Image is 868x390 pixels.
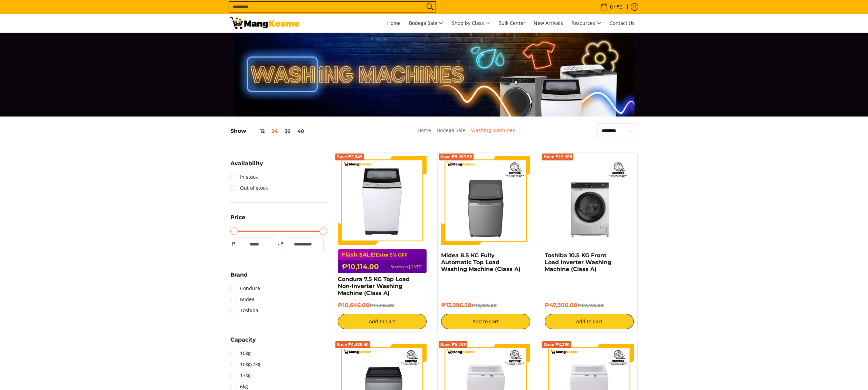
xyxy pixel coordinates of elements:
a: Toshiba 10.5 KG Front Load Inverter Washing Machine (Class A) [545,252,611,272]
summary: Open [230,272,248,283]
button: 48 [294,128,307,134]
summary: Open [230,161,263,171]
a: New Arrivals [530,14,566,32]
del: ₱19,995.00 [471,303,497,308]
a: Bodega Sale [437,127,465,133]
span: Price [230,215,245,220]
span: ₱ [230,240,237,247]
span: 0 [609,4,614,9]
img: Toshiba 10.5 KG Front Load Inverter Washing Machine (Class A) [545,156,634,245]
a: Condura 7.5 KG Top Load Non-Inverter Washing Machine (Class A) [338,276,410,296]
summary: Open [230,215,245,225]
span: • [598,3,624,11]
span: Capacity [230,337,256,343]
button: Search [425,2,436,12]
span: ₱ [279,240,286,247]
a: Out of stock [230,183,268,194]
a: 10kg [230,348,251,359]
span: Home [387,20,401,26]
button: 24 [268,128,281,134]
nav: Breadcrumbs [367,126,565,142]
span: Save ₱3,549 [337,155,363,159]
a: Resources [568,14,605,32]
h5: Show [230,128,307,134]
a: Bulk Center [495,14,529,32]
a: 13kg [230,370,251,381]
a: Home [418,127,431,133]
button: 36 [281,128,294,134]
a: Midea [230,294,255,305]
a: Home [384,14,404,32]
a: Toshiba [230,305,258,316]
a: Midea 8.5 KG Fully Automatic Top Load Washing Machine (Class A) [441,252,521,272]
span: ₱0 [616,4,623,9]
span: Save ₱4,438.50 [337,343,369,347]
span: Availability [230,161,263,166]
a: Contact Us [606,14,638,32]
h6: ₱47,500.00 [545,302,634,309]
span: Contact Us [610,20,635,26]
span: Bodega Sale [409,19,443,28]
a: Condura [230,283,260,294]
button: Add to Cart [441,314,530,329]
button: 12 [246,128,268,134]
a: Shop by Class [448,14,494,32]
a: Bodega Sale [406,14,447,32]
img: Midea 8.5 KG Fully Automatic Top Load Washing Machine (Class A) [441,156,530,245]
span: Brand [230,272,248,278]
del: ₱67,495.00 [578,303,604,308]
h6: ₱13,996.50 [441,302,530,309]
a: In stock [230,171,258,183]
span: Shop by Class [452,19,490,28]
a: Washing Machines [471,127,515,133]
del: ₱14,195.00 [370,303,394,308]
button: Add to Cart [545,314,634,329]
summary: Open [230,337,256,348]
span: Save ₱5,998.50 [440,155,472,159]
img: Washing Machines l Mang Kosme: Home Appliances Warehouse Sale Partner [230,17,299,29]
img: condura-7.5kg-topload-non-inverter-washing-machine-class-c-full-view-mang-kosme [341,156,424,245]
button: Add to Cart [338,314,427,329]
span: New Arrivals [534,20,563,26]
nav: Main Menu [306,14,638,32]
span: Resources [571,19,601,28]
span: Save ₱19,995 [544,155,572,159]
span: Save ₱8,260 [544,343,570,347]
a: 10kg/7kg [230,359,260,370]
span: Bulk Center [498,20,525,26]
h6: ₱10,646.00 [338,302,427,309]
span: Save ₱5,188 [440,343,466,347]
